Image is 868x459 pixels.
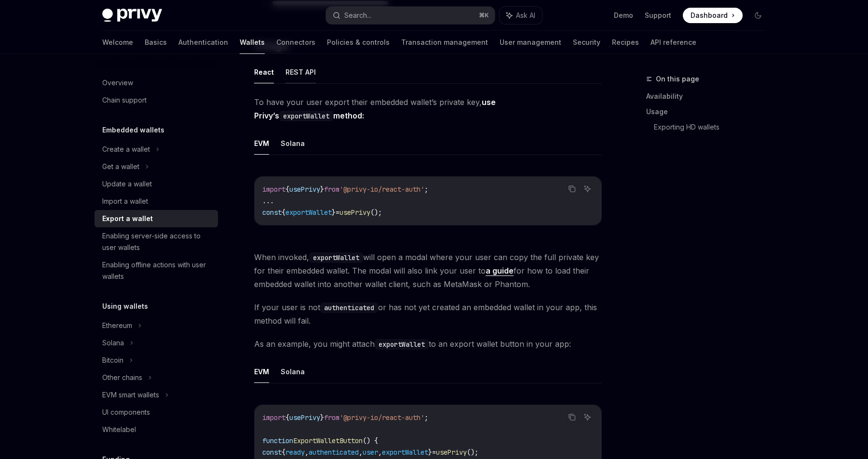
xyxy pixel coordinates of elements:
[691,11,728,20] span: Dashboard
[500,31,561,54] a: User management
[339,208,370,217] span: usePrivy
[102,144,150,155] div: Create a wallet
[95,92,218,109] a: Chain support
[320,413,324,422] span: }
[254,95,602,122] span: To have your user export their embedded wallet’s private key,
[320,302,378,313] code: authenticated
[95,421,218,438] a: Whitelabel
[102,301,148,312] h5: Using wallets
[102,178,152,190] div: Update a wallet
[95,404,218,421] a: UI components
[285,61,316,83] button: REST API
[95,256,218,285] a: Enabling offline actions with user wallets
[289,185,320,194] span: usePrivy
[479,12,489,19] span: ⌘ K
[654,119,773,135] a: Exporting HD wallets
[102,213,153,224] div: Export a wallet
[375,339,429,350] code: exportWallet
[95,193,218,210] a: Import a wallet
[363,448,378,457] span: user
[359,448,363,457] span: ,
[102,9,162,22] img: dark logo
[102,372,142,383] div: Other chains
[240,31,265,54] a: Wallets
[566,411,578,423] button: Copy the contents from the code block
[285,413,289,422] span: {
[102,354,123,366] div: Bitcoin
[656,73,699,85] span: On this page
[382,448,428,457] span: exportWallet
[332,208,336,217] span: }
[293,436,363,445] span: ExportWalletButton
[324,185,339,194] span: from
[285,208,332,217] span: exportWallet
[339,413,424,422] span: '@privy-io/react-auth'
[281,360,305,383] button: Solana
[95,74,218,92] a: Overview
[95,227,218,256] a: Enabling server-side access to user wallets
[145,31,167,54] a: Basics
[401,31,488,54] a: Transaction management
[254,337,602,351] span: As an example, you might attach to an export wallet button in your app:
[432,448,436,457] span: =
[102,161,139,172] div: Get a wallet
[102,424,136,435] div: Whitelabel
[276,31,315,54] a: Connectors
[467,448,478,457] span: ();
[363,436,378,445] span: () {
[424,413,428,422] span: ;
[285,185,289,194] span: {
[309,252,363,263] code: exportWallet
[750,8,766,23] button: Toggle dark mode
[102,31,133,54] a: Welcome
[378,448,382,457] span: ,
[102,94,147,106] div: Chain support
[262,208,282,217] span: const
[683,8,743,23] a: Dashboard
[646,104,773,119] a: Usage
[102,77,133,89] div: Overview
[428,448,432,457] span: }
[279,111,333,121] code: exportWallet
[436,448,467,457] span: usePrivy
[282,448,285,457] span: {
[95,210,218,227] a: Export a wallet
[614,11,633,20] a: Demo
[262,197,274,205] span: ...
[102,124,164,136] h5: Embedded wallets
[500,7,542,24] button: Ask AI
[516,11,535,20] span: Ask AI
[573,31,600,54] a: Security
[326,7,495,24] button: Search...⌘K
[102,230,212,253] div: Enabling server-side access to user wallets
[424,185,428,194] span: ;
[612,31,639,54] a: Recipes
[370,208,382,217] span: ();
[102,407,150,418] div: UI components
[320,185,324,194] span: }
[581,183,594,195] button: Ask AI
[339,185,424,194] span: '@privy-io/react-auth'
[486,266,514,276] a: a guide
[646,89,773,104] a: Availability
[324,413,339,422] span: from
[282,208,285,217] span: {
[178,31,228,54] a: Authentication
[262,436,293,445] span: function
[651,31,696,54] a: API reference
[262,413,285,422] span: import
[254,61,274,83] button: React
[289,413,320,422] span: usePrivy
[645,11,671,20] a: Support
[566,183,578,195] button: Copy the contents from the code block
[102,337,124,349] div: Solana
[285,448,305,457] span: ready
[581,411,594,423] button: Ask AI
[102,320,132,331] div: Ethereum
[254,360,269,383] button: EVM
[327,31,390,54] a: Policies & controls
[95,175,218,193] a: Update a wallet
[262,448,282,457] span: const
[254,97,496,120] strong: use Privy’s method:
[309,448,359,457] span: authenticated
